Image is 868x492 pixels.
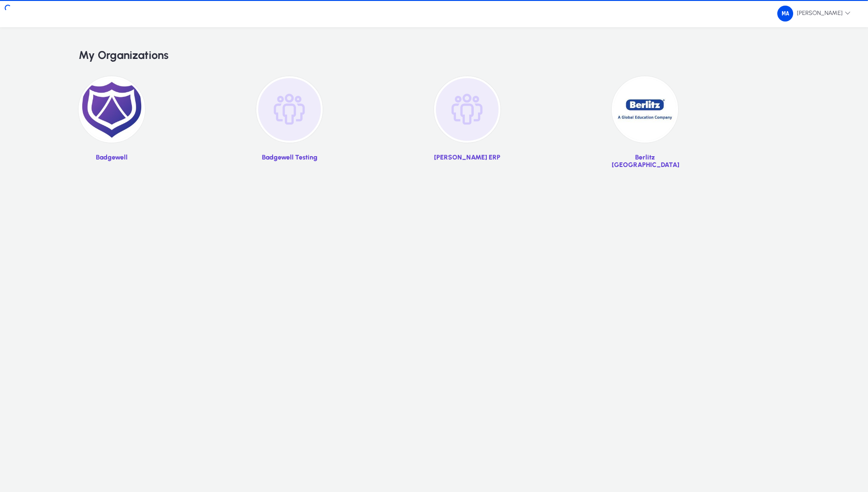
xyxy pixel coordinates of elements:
p: Badgewell [79,154,145,162]
span: [PERSON_NAME] [777,6,851,22]
img: 34.png [777,6,793,22]
button: [PERSON_NAME] [770,5,858,22]
img: organization-placeholder.png [434,76,500,143]
p: Berlitz [GEOGRAPHIC_DATA] [612,154,678,169]
img: organization-placeholder.png [256,76,323,143]
h2: My Organizations [79,49,789,62]
a: [PERSON_NAME] ERP [434,76,500,176]
a: Berlitz [GEOGRAPHIC_DATA] [612,76,678,176]
img: 2.png [79,76,145,143]
p: Badgewell Testing [256,154,323,162]
p: [PERSON_NAME] ERP [434,154,500,162]
img: 37.jpg [612,76,678,143]
a: Badgewell Testing [256,76,323,176]
a: Badgewell [79,76,145,176]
